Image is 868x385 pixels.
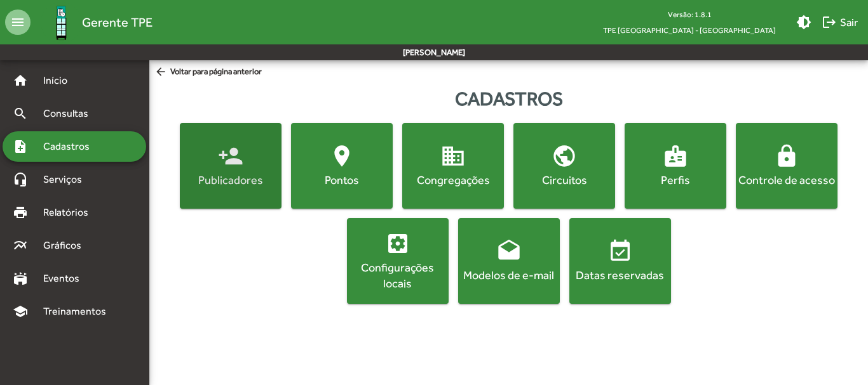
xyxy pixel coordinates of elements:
button: Perfis [625,123,726,209]
span: Gerente TPE [82,12,153,32]
button: Pontos [291,123,393,209]
span: Início [36,73,86,88]
button: Congregações [402,123,504,209]
div: Perfis [627,172,724,188]
mat-icon: headset_mic [13,172,28,187]
mat-icon: brightness_medium [796,15,811,30]
span: Treinamentos [36,304,121,319]
mat-icon: arrow_back [154,65,170,79]
span: Cadastros [36,139,106,154]
mat-icon: logout [822,15,837,30]
button: Sair [817,11,863,34]
span: Sair [822,11,858,34]
mat-icon: stadium [13,271,28,286]
button: Datas reservadas [569,218,671,304]
mat-icon: print [13,205,28,220]
img: Logo [41,2,82,43]
div: Configurações locais [349,259,446,291]
span: Relatórios [36,205,105,220]
span: Eventos [36,271,97,286]
mat-icon: multiline_chart [13,238,28,253]
mat-icon: event_available [607,238,633,264]
div: Datas reservadas [572,267,668,283]
mat-icon: menu [5,10,31,35]
button: Controle de acesso [736,123,837,209]
mat-icon: person_add [218,143,243,169]
button: Circuitos [513,123,615,209]
mat-icon: drafts [496,238,522,264]
span: Gráficos [36,238,98,253]
mat-icon: settings_applications [385,231,410,256]
div: Pontos [294,172,390,188]
div: Congregações [405,172,501,188]
span: Voltar para página anterior [154,65,262,79]
div: Versão: 1.8.1 [593,6,786,22]
mat-icon: public [552,143,577,169]
mat-icon: location_on [329,143,355,169]
mat-icon: home [13,73,28,88]
div: Modelos de e-mail [461,267,557,283]
button: Modelos de e-mail [458,218,560,304]
mat-icon: search [13,106,28,121]
div: Publicadores [182,172,279,188]
button: Configurações locais [347,218,449,304]
div: Circuitos [516,172,613,188]
div: Cadastros [149,84,868,113]
mat-icon: badge [663,143,688,169]
mat-icon: lock [774,143,799,169]
button: Publicadores [180,123,281,209]
mat-icon: school [13,304,28,319]
mat-icon: note_add [13,139,28,154]
mat-icon: domain [440,143,466,169]
div: Controle de acesso [738,172,835,188]
span: Serviços [36,172,99,187]
a: Gerente TPE [31,2,153,43]
span: TPE [GEOGRAPHIC_DATA] - [GEOGRAPHIC_DATA] [593,22,786,38]
span: Consultas [36,106,105,121]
